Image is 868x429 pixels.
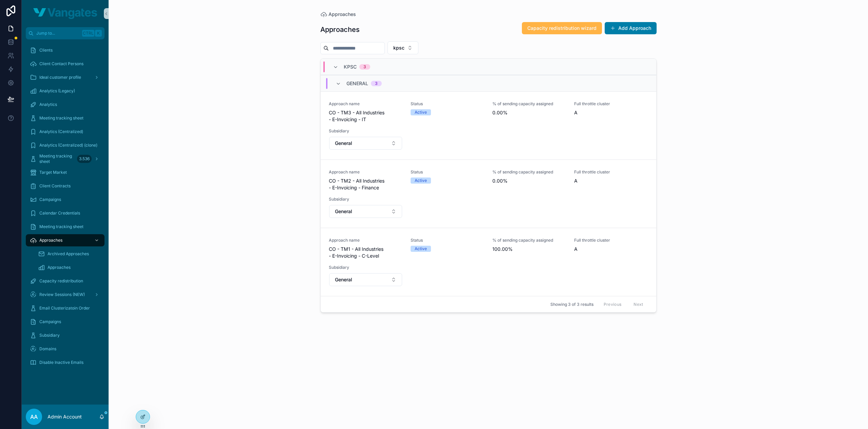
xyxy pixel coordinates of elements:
a: Review Sessions (NEW) [26,288,105,301]
span: Showing 3 of 3 results [550,302,593,307]
a: Approaches [320,11,356,18]
a: Analytics (Centralized) [26,126,105,138]
button: Select Button [388,41,418,54]
a: Disable Inactive Emails [26,356,105,369]
div: 3 [363,64,366,70]
a: Domains [26,343,105,355]
span: CO - TM2 - All Industries - E-Invoicing - Finance [329,178,402,191]
span: Approaches [328,11,356,18]
span: Analytics [39,102,57,107]
span: Approaches [39,238,62,243]
a: Target Market [26,166,105,179]
div: Active [415,109,427,115]
span: CO - TM1 - All Industries - E-Invoicing - C-Level [329,246,402,259]
span: 0.00% [492,178,566,184]
span: Disable Inactive Emails [39,360,83,365]
span: Archived Approaches [48,251,89,257]
span: 100.00% [492,246,566,253]
span: 0.00% [492,109,566,116]
span: Domains [39,346,56,352]
span: Target Market [39,170,67,175]
span: Meeting tracking sheet [39,153,74,164]
div: scrollable content [22,39,109,377]
span: AA [30,413,38,421]
a: Analytics (Legacy) [26,85,105,97]
span: Ideal customer profile [39,75,81,80]
span: Campaigns [39,197,61,202]
span: A [574,109,648,116]
span: A [574,178,648,184]
span: Meeting tracking sheet [39,115,83,121]
span: Subsidiary [329,197,402,202]
a: Client Contact Persons [26,58,105,70]
span: Clients [39,48,53,53]
span: Full throttle cluster [574,238,648,243]
a: Campaigns [26,316,105,328]
span: Approach name [329,169,402,175]
a: Email Clusterizatoin Order [26,302,105,314]
span: Jump to... [36,31,79,36]
span: Full throttle cluster [574,101,648,107]
span: Status [411,169,484,175]
span: KPSC [344,63,357,70]
a: Ideal customer profile [26,71,105,83]
button: Select Button [329,273,402,286]
span: % of sending capacity assigned [492,238,566,243]
span: Approach name [329,101,402,107]
span: Capacity redistribution wizard [527,25,597,32]
button: Add Approach [605,22,657,34]
span: Client Contact Persons [39,61,83,67]
h1: Approaches [320,25,360,34]
a: Analytics (Centralized) (clone) [26,139,105,151]
a: Campaigns [26,193,105,206]
a: Archived Approaches [34,248,105,260]
a: Approaches [34,261,105,274]
a: Meeting tracking sheet [26,221,105,233]
span: Client Contracts [39,183,71,189]
span: General [335,276,352,283]
span: Capacity redistribution [39,278,83,284]
a: Capacity redistribution [26,275,105,287]
a: Approach nameCO - TM1 - All Industries - E-Invoicing - C-LevelStatusActive% of sending capacity a... [321,228,656,296]
span: K [96,31,101,36]
button: Jump to...CtrlK [26,27,105,39]
img: App logo [33,8,97,19]
span: Email Clusterizatoin Order [39,305,90,311]
span: % of sending capacity assigned [492,101,566,107]
span: Status [411,238,484,243]
span: General [335,140,352,147]
span: Meeting tracking sheet [39,224,83,229]
button: Capacity redistribution wizard [522,22,602,34]
span: General [346,80,368,87]
div: Active [415,246,427,252]
span: Approach name [329,238,402,243]
span: Review Sessions (NEW) [39,292,85,297]
span: Status [411,101,484,107]
a: Approaches [26,234,105,246]
a: Analytics [26,98,105,111]
a: Approach nameCO - TM3 - All Industries - E-Invoicing - ITStatusActive% of sending capacity assign... [321,91,656,160]
span: Approaches [48,265,71,270]
span: CO - TM3 - All Industries - E-Invoicing - IT [329,109,402,123]
span: Subsidiary [329,128,402,134]
span: Subsidiary [329,265,402,270]
span: Ctrl [82,30,94,37]
a: Clients [26,44,105,56]
span: kpsc [393,44,404,51]
a: Client Contracts [26,180,105,192]
span: Analytics (Centralized) (clone) [39,143,97,148]
span: Subsidiary [39,333,60,338]
a: Meeting tracking sheet3.536 [26,153,105,165]
span: A [574,246,648,253]
span: Calendar Credentials [39,210,80,216]
span: Analytics (Centralized) [39,129,83,134]
button: Select Button [329,205,402,218]
p: Admin Account [48,413,82,420]
span: General [335,208,352,215]
button: Select Button [329,137,402,150]
a: Approach nameCO - TM2 - All Industries - E-Invoicing - FinanceStatusActive% of sending capacity a... [321,160,656,228]
span: Campaigns [39,319,61,324]
a: Meeting tracking sheet [26,112,105,124]
span: Full throttle cluster [574,169,648,175]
